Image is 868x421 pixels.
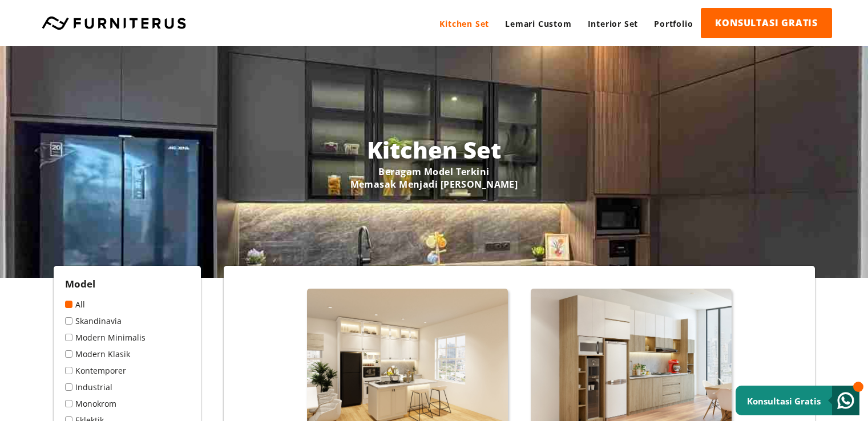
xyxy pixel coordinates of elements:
a: Industrial [65,382,189,392]
a: Skandinavia [65,315,189,326]
a: Portfolio [646,8,701,39]
a: Lemari Custom [497,8,579,39]
a: Kitchen Set [431,8,497,39]
a: All [65,299,189,310]
a: Monokrom [65,398,189,409]
p: Beragam Model Terkini Memasak Menjadi [PERSON_NAME] [116,165,752,190]
a: Konsultasi Gratis [736,386,859,415]
a: Interior Set [580,8,647,39]
a: Modern Minimalis [65,332,189,343]
a: Kontemporer [65,365,189,376]
a: KONSULTASI GRATIS [701,8,832,38]
a: Modern Klasik [65,349,189,359]
h2: Model [65,277,189,290]
h1: Kitchen Set [116,133,752,165]
small: Konsultasi Gratis [747,395,821,407]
